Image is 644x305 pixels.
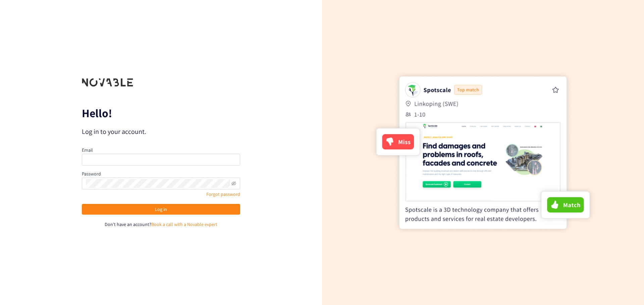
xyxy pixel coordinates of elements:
[151,221,217,227] a: Book a call with a Novable expert
[82,204,240,215] button: Log in
[155,206,167,213] span: Log in
[82,171,101,177] label: Password
[82,147,93,153] label: Email
[82,127,240,136] p: Log in to your account.
[231,181,236,186] span: eye-invisible
[82,108,240,119] p: Hello!
[206,191,240,197] a: Forgot password
[105,221,151,227] span: Don't have an account?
